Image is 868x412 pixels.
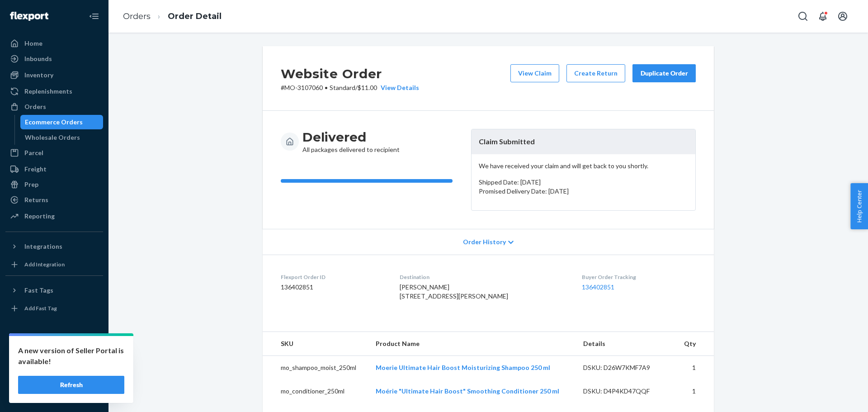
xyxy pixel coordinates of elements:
[263,379,368,403] td: mo_conditioner_250ml
[5,84,103,99] a: Replenishments
[24,165,47,174] div: Freight
[463,237,506,246] span: Order History
[25,118,83,127] div: Ecommerce Orders
[576,332,675,356] th: Details
[794,7,812,25] button: Open Search Box
[24,180,38,189] div: Prep
[123,11,151,21] a: Orders
[675,379,714,403] td: 1
[24,87,72,96] div: Replenishments
[582,283,614,291] a: 136402851
[281,64,419,83] h2: Website Order
[24,54,52,63] div: Inbounds
[281,83,419,92] p: # MO-3107060 / $11.00
[675,355,714,379] td: 1
[302,129,400,145] h3: Delivered
[583,363,668,372] div: DSKU: D26W7KMF7A9
[168,11,222,21] a: Order Detail
[24,148,43,157] div: Parcel
[20,115,104,129] a: Ecommerce Orders
[5,209,103,223] a: Reporting
[24,102,46,111] div: Orders
[24,212,55,221] div: Reporting
[302,129,400,154] div: All packages delivered to recipient
[5,99,103,114] a: Orders
[582,273,696,281] dt: Buyer Order Tracking
[116,3,229,30] ol: breadcrumbs
[377,83,419,92] button: View Details
[834,7,852,25] button: Open account menu
[325,84,328,91] span: •
[263,355,368,379] td: mo_shampoo_moist_250ml
[5,257,103,272] a: Add Integration
[5,146,103,160] a: Parcel
[5,371,103,386] a: Help Center
[400,273,568,281] dt: Destination
[376,387,559,395] a: Moérie "Ultimate Hair Boost" Smoothing Conditioner 250 ml
[24,71,53,80] div: Inventory
[632,64,696,82] button: Duplicate Order
[5,193,103,207] a: Returns
[814,7,832,25] button: Open notifications
[281,273,385,281] dt: Flexport Order ID
[566,64,625,82] button: Create Return
[25,133,80,142] div: Wholesale Orders
[479,161,688,170] p: We have received your claim and will get back to you shortly.
[24,195,48,204] div: Returns
[472,129,695,154] header: Claim Submitted
[18,376,124,394] button: Refresh
[10,12,48,21] img: Flexport logo
[18,345,124,367] p: A new version of Seller Portal is available!
[368,332,576,356] th: Product Name
[24,286,53,295] div: Fast Tags
[24,260,65,268] div: Add Integration
[24,39,42,48] div: Home
[400,283,508,300] span: [PERSON_NAME] [STREET_ADDRESS][PERSON_NAME]
[583,387,668,396] div: DSKU: D4P4KD47QQF
[850,183,868,229] button: Help Center
[281,283,385,292] dd: 136402851
[5,387,103,401] button: Give Feedback
[479,187,688,196] p: Promised Delivery Date: [DATE]
[5,162,103,176] a: Freight
[5,341,103,355] a: Settings
[510,64,559,82] button: View Claim
[5,52,103,66] a: Inbounds
[5,356,103,370] a: Talk to Support
[5,301,103,316] a: Add Fast Tag
[376,364,550,371] a: Moerie Ultimate Hair Boost Moisturizing Shampoo 250 ml
[5,36,103,51] a: Home
[20,130,104,145] a: Wholesale Orders
[5,68,103,82] a: Inventory
[675,332,714,356] th: Qty
[640,69,688,78] div: Duplicate Order
[5,239,103,254] button: Integrations
[330,84,355,91] span: Standard
[5,177,103,192] a: Prep
[479,178,688,187] p: Shipped Date: [DATE]
[5,283,103,298] button: Fast Tags
[263,332,368,356] th: SKU
[85,7,103,25] button: Close Navigation
[24,304,57,312] div: Add Fast Tag
[24,242,62,251] div: Integrations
